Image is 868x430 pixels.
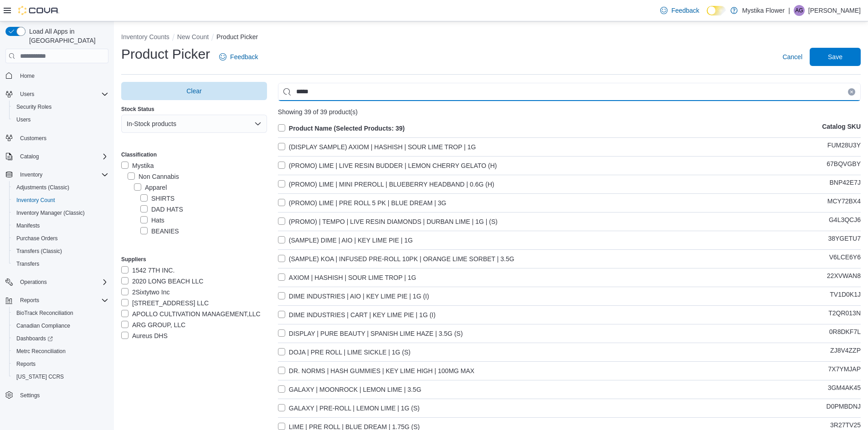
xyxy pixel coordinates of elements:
h1: Product Picker [121,45,210,63]
a: Feedback [216,48,262,66]
span: Users [13,114,108,125]
span: Users [16,116,31,123]
p: 22XVWAN8 [827,272,861,283]
button: Reports [16,295,43,306]
span: Purchase Orders [16,235,58,242]
button: Product Picker [216,33,258,40]
span: Settings [20,392,40,399]
span: Catalog [20,153,39,160]
button: Reports [9,358,112,370]
label: SHIRTS [140,193,175,204]
span: Transfers [13,258,108,269]
span: Feedback [671,6,699,15]
label: Hats [140,215,164,226]
a: BioTrack Reconciliation [13,308,77,319]
button: Catalog [16,151,42,162]
button: Operations [2,276,112,288]
span: Inventory Manager (Classic) [13,207,108,218]
span: Home [20,72,35,80]
label: DISPLAY | PURE BEAUTY | SPANISH LIME HAZE | 3.5G (S) [278,328,463,339]
span: AG [795,5,803,16]
label: AXIOM | HASHISH | SOUR LIME TROP | 1G [278,272,416,283]
span: BioTrack Reconciliation [13,308,108,319]
a: Inventory Manager (Classic) [13,207,88,218]
p: 38YGETU7 [828,235,861,246]
span: Dashboards [16,335,53,342]
button: Users [16,89,38,100]
button: Save [810,48,861,66]
button: Operations [16,277,51,288]
p: BNP42E7J [830,179,861,190]
label: Suppliers [121,256,146,263]
button: Cancel [779,48,806,66]
a: Customers [16,133,50,144]
label: GALAXY | MOONROCK | LEMON LIME | 3.5G [278,384,421,395]
input: Use aria labels when no actual label is in use [278,83,861,101]
button: Inventory [16,169,46,180]
button: Users [2,88,112,101]
p: V6LCE6Y6 [829,253,861,264]
label: AUREUS, LLC [121,341,174,352]
label: Product Name (Selected Products: 39) [278,123,405,134]
button: BioTrack Reconciliation [9,307,112,319]
button: Home [2,69,112,82]
label: DR. NORMS | HASH GUMMIES | KEY LIME HIGH | 100MG MAX [278,365,474,376]
a: Dashboards [13,333,56,344]
a: Transfers (Classic) [13,246,66,257]
a: Canadian Compliance [13,320,74,331]
p: 0R8DKF7L [829,328,861,339]
p: ZJ8V4ZZP [830,347,861,358]
p: 7X7YMJAP [828,365,861,376]
label: (SAMPLE) KOA | INFUSED PRE-ROLL 10PK | ORANGE LIME SORBET | 3.5G [278,253,514,264]
span: Save [828,52,842,61]
span: Inventory [20,171,42,178]
span: Cancel [782,52,802,61]
span: Inventory Count [13,195,108,206]
span: Metrc Reconciliation [13,346,108,357]
p: FUM28U3Y [827,142,861,152]
div: Autumn Garcia [794,5,805,16]
span: Reports [13,359,108,369]
label: DIME INDUSTRIES | CART | KEY LIME PIE | 1G (I) [278,309,436,320]
p: | [788,5,790,16]
span: Washington CCRS [13,371,108,382]
button: In-Stock products [121,115,267,133]
a: Metrc Reconciliation [13,346,69,357]
label: Classification [121,151,157,158]
span: Inventory Count [16,197,55,204]
button: New Count [177,33,209,40]
span: Security Roles [13,101,108,112]
label: (DISPLAY SAMPLE) AXIOM | HASHISH | SOUR LIME TROP | 1G [278,142,476,152]
span: Customers [20,135,46,142]
label: [STREET_ADDRESS] LLC [121,298,209,309]
button: [US_STATE] CCRS [9,370,112,383]
a: Security Roles [13,101,55,112]
a: Dashboards [9,332,112,345]
label: Mystika [121,160,154,171]
label: (SAMPLE) DIME | AIO | KEY LIME PIE | 1G [278,235,413,246]
label: (PROMO) | TEMPO | LIVE RESIN DIAMONDS | DURBAN LIME | 1G | (S) [278,216,498,227]
button: Canadian Compliance [9,319,112,332]
button: Inventory Counts [121,33,169,40]
button: Metrc Reconciliation [9,345,112,358]
label: (PROMO) LIME | MINI PREROLL | BLUEBERRY HEADBAND | 0.6G (H) [278,179,494,190]
span: Users [20,91,34,98]
a: Users [13,114,34,125]
a: Purchase Orders [13,233,62,244]
img: Cova [18,6,59,15]
span: Reports [20,297,39,304]
span: Inventory [16,169,108,180]
label: DIME INDUSTRIES | AIO | KEY LIME PIE | 1G (I) [278,291,429,302]
span: Reports [16,295,108,306]
button: Inventory [2,168,112,181]
button: Users [9,113,112,126]
p: Mystika Flower [742,5,785,16]
button: Manifests [9,219,112,232]
a: Transfers [13,258,43,269]
span: Feedback [230,52,258,61]
label: (PROMO) LIME | PRE ROLL 5 PK | BLUE DREAM | 3G [278,197,447,208]
span: Metrc Reconciliation [16,348,66,355]
span: Reports [16,360,36,368]
a: Settings [16,390,43,401]
p: TV1D0K1J [830,291,861,302]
